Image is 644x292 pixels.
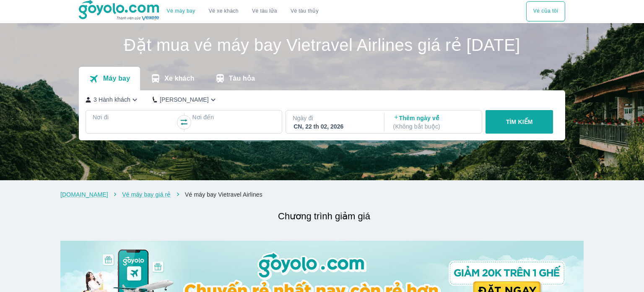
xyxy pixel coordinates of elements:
a: Vé máy bay giá rẻ [122,191,171,198]
button: 3 Hành khách [86,95,139,104]
button: Vé tàu thủy [284,1,325,21]
p: Nơi đến [192,113,275,121]
p: 3 Hành khách [93,95,130,104]
p: Tàu hỏa [229,74,255,83]
div: choose transportation mode [526,1,565,21]
a: Vé máy bay Vietravel Airlines [185,191,262,198]
p: ( Không bắt buộc ) [393,122,475,131]
p: Máy bay [103,74,130,83]
p: Nơi đi [93,113,176,121]
a: Vé xe khách [209,8,239,14]
a: [DOMAIN_NAME] [60,191,108,198]
div: transportation tabs [79,67,265,90]
a: Vé tàu lửa [245,1,284,21]
button: Vé của tôi [526,1,565,21]
p: Thêm ngày về [393,114,475,131]
div: CN, 22 th 02, 2026 [293,122,375,131]
div: choose transportation mode [160,1,325,21]
button: [PERSON_NAME] [153,95,218,104]
h1: Đặt mua vé máy bay Vietravel Airlines giá rẻ [DATE] [79,37,565,53]
p: Ngày đi [293,114,376,122]
p: Xe khách [164,74,194,83]
nav: breadcrumb [60,190,584,199]
p: [PERSON_NAME] [160,95,209,104]
a: Vé máy bay [167,8,195,14]
h2: Chương trình giảm giá [65,209,584,224]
